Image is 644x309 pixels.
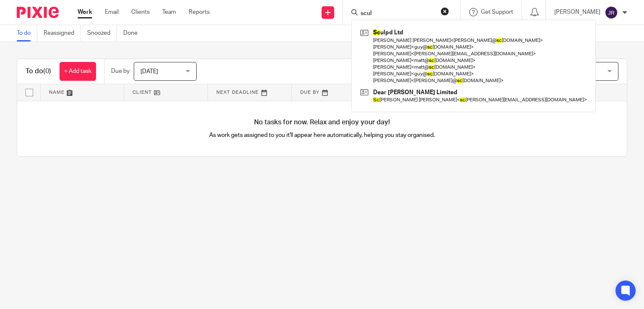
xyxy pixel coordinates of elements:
img: Pixie [17,7,59,18]
span: Get Support [481,9,513,15]
a: Clients [131,8,150,16]
a: Team [162,8,176,16]
span: [DATE] [140,69,158,75]
button: Clear [441,7,449,15]
a: Done [123,25,144,41]
h1: To do [26,67,51,76]
span: (0) [43,68,51,75]
p: [PERSON_NAME] [554,8,600,16]
a: To do [17,25,37,41]
a: Work [78,8,92,16]
a: Email [105,8,119,16]
a: Snoozed [87,25,117,41]
img: svg%3E [605,6,618,19]
a: Reports [189,8,210,16]
h4: No tasks for now. Relax and enjoy your day! [17,118,627,127]
a: Reassigned [44,25,81,41]
p: As work gets assigned to you it'll appear here automatically, helping you stay organised. [170,131,475,139]
input: Search [360,10,435,18]
a: + Add task [60,62,96,81]
p: Due by [111,67,130,75]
